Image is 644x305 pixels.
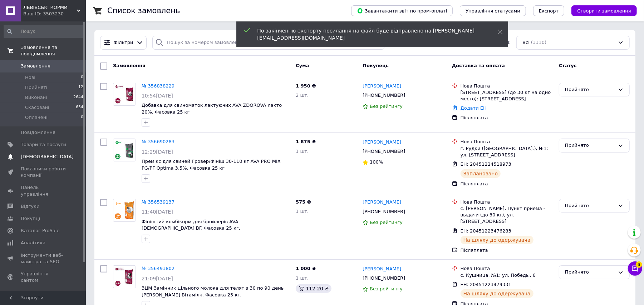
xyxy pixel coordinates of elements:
[461,139,553,145] div: Нова Пошта
[363,139,401,146] a: [PERSON_NAME]
[21,154,74,160] span: [DEMOGRAPHIC_DATA]
[452,63,505,68] span: Доставка та оплата
[23,11,86,17] div: Ваш ID: 3503230
[461,289,534,298] div: На шляху до одержувача
[25,114,48,121] span: Оплачені
[142,285,284,297] a: ЗЦМ Замінник цільного молока для телят з 30 по 90 день [PERSON_NAME] Вітамілк. Фасовка 25 кг.
[559,63,577,68] span: Статус
[351,5,453,16] button: Завантажити звіт по пром-оплаті
[81,114,83,121] span: 0
[21,166,66,179] span: Показники роботи компанії
[113,139,136,161] img: Фото товару
[533,5,565,16] button: Експорт
[21,141,66,148] span: Товари та послуги
[78,84,83,91] span: 12
[461,145,553,158] div: г. Рудки ([GEOGRAPHIC_DATA].), №1: ул. [STREET_ADDRESS]
[23,4,77,11] span: ЛЬВІВСЬКІ КОРМИ
[21,215,40,222] span: Покупці
[565,142,615,149] div: Прийнято
[114,39,133,46] span: Фільтри
[628,261,642,276] button: Чат з покупцем6
[461,83,553,89] div: Нова Пошта
[461,105,487,111] a: Додати ЕН
[565,202,615,210] div: Прийнято
[461,199,553,205] div: Нова Пошта
[296,266,316,271] span: 1 000 ₴
[113,83,136,105] img: Фото товару
[461,265,553,272] div: Нова Пошта
[21,184,66,197] span: Панель управління
[21,240,45,246] span: Аналітика
[142,83,174,89] a: № 356838229
[142,93,173,99] span: 10:54[DATE]
[564,8,637,13] a: Створити замовлення
[142,266,174,271] a: № 356493802
[461,236,534,244] div: На шляху до одержувача
[81,74,83,81] span: 0
[113,139,136,161] a: Фото товару
[296,149,309,154] span: 1 шт.
[142,209,173,215] span: 11:40[DATE]
[461,169,501,178] div: Заплановано
[363,266,401,272] a: [PERSON_NAME]
[76,104,83,111] span: 654
[25,94,47,101] span: Виконані
[142,276,173,281] span: 21:09[DATE]
[73,94,83,101] span: 2644
[531,40,546,45] span: (3310)
[370,159,383,165] span: 100%
[21,63,50,69] span: Замовлення
[107,6,180,15] h1: Список замовлень
[296,63,309,68] span: Cума
[142,159,281,171] span: Премікс для свиней Гровер/Фініш 30-110 кг AVA PRO MIX PG/PF Оptima 3.5%. Фасовка 25 кг
[296,92,309,98] span: 2 шт.
[461,205,553,225] div: с. [PERSON_NAME], Пункт приема - выдачи (до 30 кг), ул. [STREET_ADDRESS]
[565,86,615,94] div: Прийнято
[363,83,401,90] a: [PERSON_NAME]
[461,272,553,279] div: с. Кушница, №1: ул. Победы, 6
[4,25,84,38] input: Пошук
[577,8,631,14] span: Створити замовлення
[113,266,136,288] img: Фото товару
[25,84,47,91] span: Прийняті
[142,102,282,115] a: Добавка для свиноматок лактуючих AVA ZDOROVA лакто 20%. Фасовка 25 кг
[461,282,511,287] span: ЕН: 20451223479331
[296,209,309,214] span: 1 шт.
[21,252,66,265] span: Інструменти веб-майстра та SEO
[370,104,403,109] span: Без рейтингу
[636,261,642,268] span: 6
[21,289,66,302] span: Гаманець компанії
[25,74,35,81] span: Нові
[565,269,615,276] div: Прийнято
[539,8,559,14] span: Експорт
[142,149,173,155] span: 12:29[DATE]
[296,199,311,205] span: 575 ₴
[461,181,553,187] div: Післяплата
[113,265,136,288] a: Фото товару
[460,5,526,16] button: Управління статусами
[113,199,136,221] img: Фото товару
[113,83,136,106] a: Фото товару
[142,219,240,231] a: Фінішний комбікорм для бройлерів AVA [DEMOGRAPHIC_DATA] BF. Фасовка 25 кг.
[21,129,55,136] span: Повідомлення
[142,139,174,144] a: № 356690283
[21,203,39,210] span: Відгуки
[357,7,447,14] span: Завантажити звіт по пром-оплаті
[361,147,407,156] div: [PHONE_NUMBER]
[361,207,407,216] div: [PHONE_NUMBER]
[113,199,136,222] a: Фото товару
[296,83,316,89] span: 1 950 ₴
[296,275,309,281] span: 1 шт.
[257,27,480,41] div: По закінченню експорту посилання на файл буде відправлено на [PERSON_NAME][EMAIL_ADDRESS][DOMAIN_...
[25,104,49,111] span: Скасовані
[370,220,403,225] span: Без рейтингу
[522,39,530,46] span: Всі
[461,247,553,254] div: Післяплата
[466,8,520,14] span: Управління статусами
[21,271,66,284] span: Управління сайтом
[461,161,511,167] span: ЕН: 20451224518973
[296,139,316,144] span: 1 875 ₴
[361,91,407,100] div: [PHONE_NUMBER]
